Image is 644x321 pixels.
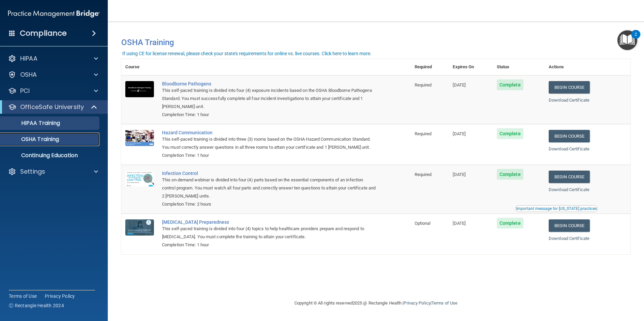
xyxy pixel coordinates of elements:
span: Required [415,82,432,87]
a: Begin Course [549,130,590,142]
div: If using CE for license renewal, please check your state's requirements for online vs. live cours... [122,51,372,56]
h4: Compliance [20,29,67,38]
span: Complete [497,128,523,139]
span: Complete [497,79,523,90]
th: Expires On [449,59,492,75]
a: OSHA [8,71,98,79]
p: OSHA Training [4,136,59,143]
a: Privacy Policy [45,293,75,299]
a: Begin Course [549,219,590,232]
p: HIPAA [20,55,37,63]
button: If using CE for license renewal, please check your state's requirements for online vs. live cours... [121,50,373,57]
span: Required [415,131,432,136]
a: Download Certificate [549,236,589,241]
span: Complete [497,169,523,180]
a: HIPAA [8,55,98,63]
a: Hazard Communication [162,130,377,135]
span: [DATE] [453,221,465,226]
a: Download Certificate [549,187,589,192]
p: OfficeSafe University [20,103,84,111]
a: OfficeSafe University [8,103,98,111]
button: Open Resource Center, 2 new notifications [617,30,637,50]
th: Actions [545,59,631,75]
div: This self-paced training is divided into four (4) exposure incidents based on the OSHA Bloodborne... [162,86,377,111]
span: Required [415,172,432,177]
div: Copyright © All rights reserved 2025 @ Rectangle Health | | [253,292,499,314]
th: Required [411,59,449,75]
a: Begin Course [549,171,590,183]
span: [DATE] [453,82,465,87]
a: [MEDICAL_DATA] Preparedness [162,219,377,225]
div: Completion Time: 1 hour [162,111,377,119]
span: Ⓒ Rectangle Health 2024 [9,302,64,309]
a: Download Certificate [549,146,589,151]
a: Begin Course [549,81,590,94]
a: Infection Control [162,171,377,176]
p: HIPAA Training [4,120,60,127]
div: This on-demand webinar is divided into four (4) parts based on the essential components of an inf... [162,176,377,200]
p: Continuing Education [4,152,96,159]
img: PMB logo [8,7,100,21]
a: Settings [8,168,98,176]
button: Read this if you are a dental practitioner in the state of CA [515,205,598,212]
div: 2 [635,34,637,43]
th: Course [121,59,158,75]
p: PCI [20,87,30,95]
p: Settings [20,168,45,176]
span: [DATE] [453,131,465,136]
div: This self-paced training is divided into three (3) rooms based on the OSHA Hazard Communication S... [162,135,377,151]
div: This self-paced training is divided into four (4) topics to help healthcare providers prepare and... [162,225,377,241]
span: [DATE] [453,172,465,177]
div: Important message for [US_STATE] practices [516,207,597,211]
div: Completion Time: 1 hour [162,151,377,159]
a: Privacy Policy [404,300,430,306]
div: Completion Time: 1 hour [162,241,377,249]
p: OSHA [20,71,37,79]
div: Completion Time: 2 hours [162,200,377,208]
a: Terms of Use [431,300,457,306]
th: Status [493,59,545,75]
a: Terms of Use [9,293,37,299]
a: Bloodborne Pathogens [162,81,377,86]
a: PCI [8,87,98,95]
span: Optional [415,221,431,226]
span: Complete [497,218,523,228]
h4: OSHA Training [121,38,631,47]
a: Download Certificate [549,98,589,103]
